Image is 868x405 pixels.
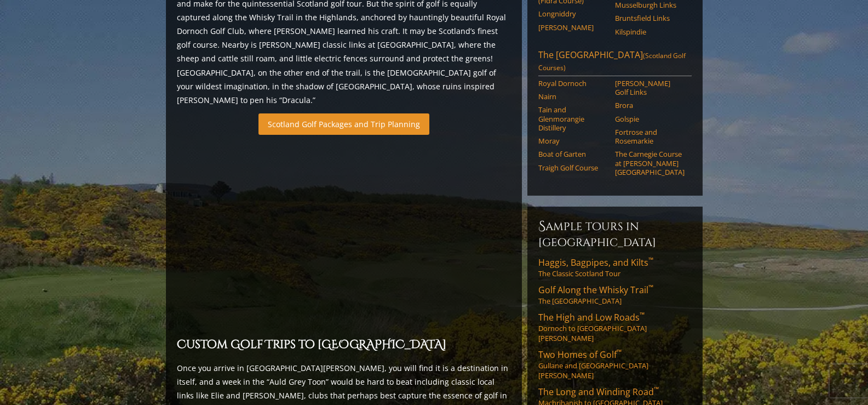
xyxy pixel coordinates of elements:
[617,347,622,357] sup: ™
[538,256,653,269] span: Haggis, Bagpipes, and Kilts
[538,256,692,278] a: Haggis, Bagpipes, and Kilts™The Classic Scotland Tour
[615,128,685,146] a: Fortrose and Rosemarkie
[538,386,659,398] span: The Long and Winding Road
[538,79,608,88] a: Royal Dornoch
[648,255,653,265] sup: ™
[615,27,685,36] a: Kilspindie
[538,218,692,250] h6: Sample Tours in [GEOGRAPHIC_DATA]
[615,150,685,176] a: The Carnegie Course at [PERSON_NAME][GEOGRAPHIC_DATA]
[538,9,608,18] a: Longniddry
[258,113,429,135] a: Scotland Golf Packages and Trip Planning
[538,284,653,296] span: Golf Along the Whisky Trail
[538,92,608,101] a: Nairn
[177,141,511,329] iframe: Sir-Nick-favorite-Open-Rota-Venues
[615,115,685,123] a: Golspie
[615,14,685,22] a: Bruntsfield Links
[648,283,653,292] sup: ™
[538,23,608,32] a: [PERSON_NAME]
[538,51,686,72] span: (Scotland Golf Courses)
[538,136,608,145] a: Moray
[538,349,622,361] span: Two Homes of Golf
[538,163,608,172] a: Traigh Golf Course
[538,49,692,76] a: The [GEOGRAPHIC_DATA](Scotland Golf Courses)
[640,310,645,320] sup: ™
[538,349,692,380] a: Two Homes of Golf™Gullane and [GEOGRAPHIC_DATA][PERSON_NAME]
[538,311,645,323] span: The High and Low Roads
[538,311,692,343] a: The High and Low Roads™Dornoch to [GEOGRAPHIC_DATA][PERSON_NAME]
[615,79,685,97] a: [PERSON_NAME] Golf Links
[654,385,659,394] sup: ™
[177,336,511,355] h2: Custom Golf Trips to [GEOGRAPHIC_DATA]
[538,284,692,306] a: Golf Along the Whisky Trail™The [GEOGRAPHIC_DATA]
[615,1,685,9] a: Musselburgh Links
[615,101,685,110] a: Brora
[538,150,608,158] a: Boat of Garten
[538,105,608,132] a: Tain and Glenmorangie Distillery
